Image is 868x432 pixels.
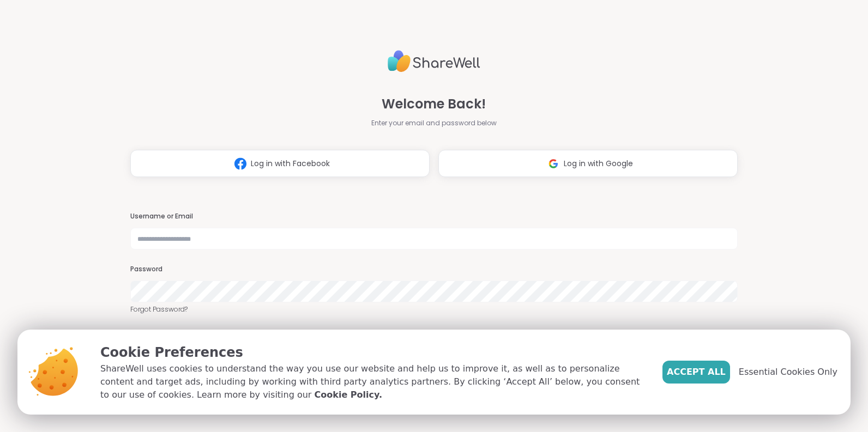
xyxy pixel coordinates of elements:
button: Log in with Facebook [130,150,430,177]
span: Log in with Google [564,158,633,169]
span: Enter your email and password below [371,118,497,128]
p: ShareWell uses cookies to understand the way you use our website and help us to improve it, as we... [100,362,645,401]
span: Accept All [667,366,726,379]
a: Cookie Policy. [315,388,382,401]
p: Cookie Preferences [100,343,645,362]
h3: Password [130,265,738,274]
span: Welcome Back! [382,94,486,114]
a: Forgot Password? [130,305,738,314]
span: Essential Cookies Only [739,366,837,379]
img: ShareWell Logo [388,46,480,77]
button: Accept All [662,361,730,384]
img: ShareWell Logomark [543,154,564,174]
span: Log in with Facebook [251,158,330,169]
button: Log in with Google [438,150,738,177]
img: ShareWell Logomark [230,154,251,174]
h3: Username or Email [130,212,738,221]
